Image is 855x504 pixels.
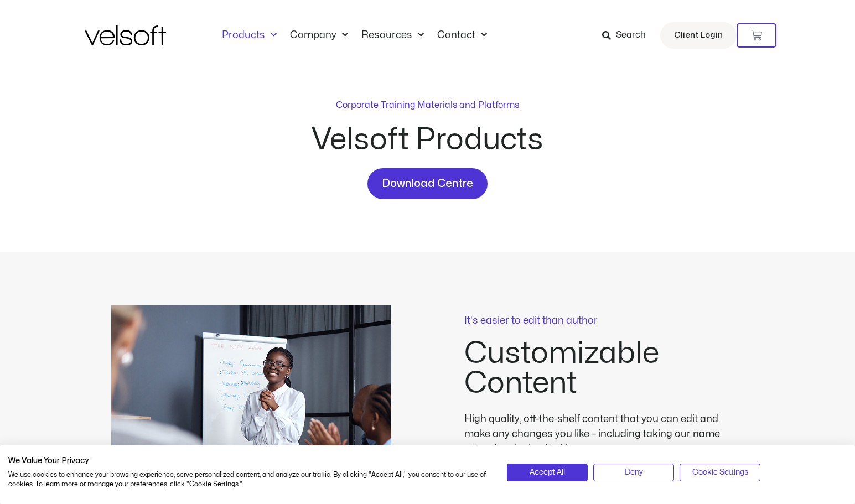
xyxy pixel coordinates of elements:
a: ResourcesMenu Toggle [355,29,431,41]
button: Deny all cookies [593,464,674,481]
p: It's easier to edit than author [464,316,744,326]
img: Velsoft Training Materials [85,25,166,45]
a: Download Centre [367,168,488,199]
h2: We Value Your Privacy [8,456,490,466]
span: Client Login [674,28,723,43]
nav: Menu [215,29,494,41]
a: Client Login [660,22,737,49]
span: Download Centre [382,175,473,193]
span: Search [616,28,646,43]
button: Adjust cookie preferences [680,464,760,481]
span: Accept All [530,466,565,479]
h2: Velsoft Products [229,125,627,155]
a: ProductsMenu Toggle [215,29,283,41]
span: Deny [625,466,643,479]
span: Cookie Settings [692,466,748,479]
h2: Customizable Content [464,339,744,398]
a: ContactMenu Toggle [431,29,494,41]
a: Search [602,26,654,45]
a: CompanyMenu Toggle [283,29,355,41]
p: We use cookies to enhance your browsing experience, serve personalized content, and analyze our t... [8,470,490,489]
button: Accept all cookies [507,464,588,481]
div: High quality, off-the-shelf content that you can edit and make any changes you like – including t... [464,412,730,456]
p: Corporate Training Materials and Platforms [336,98,519,112]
